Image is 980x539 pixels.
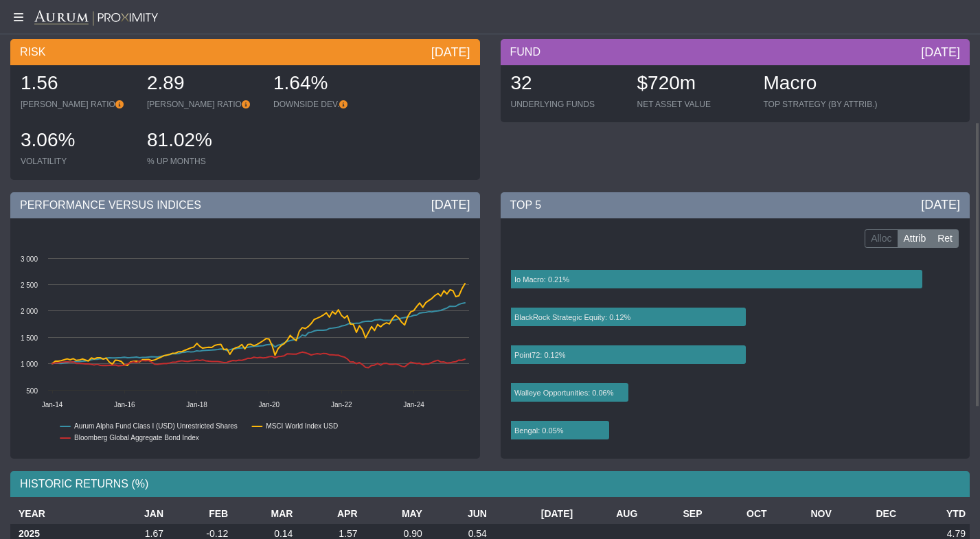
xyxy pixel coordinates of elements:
text: BlackRock Strategic Equity: 0.12% [514,313,631,321]
text: Point72: 0.12% [514,351,566,359]
div: FUND [501,39,970,65]
div: UNDERLYING FUNDS [511,99,624,110]
div: NET ASSET VALUE [637,99,750,110]
div: $720m [637,70,750,99]
text: Jan-16 [114,401,135,409]
text: Aurum Alpha Fund Class I (USD) Unrestricted Shares [74,422,238,430]
th: OCT [706,504,771,524]
div: [DATE] [431,196,470,213]
th: NOV [771,504,836,524]
th: DEC [836,504,900,524]
div: 32 [511,70,624,99]
div: DOWNSIDE DEV. [273,99,386,110]
div: [PERSON_NAME] RATIO [147,99,260,110]
div: 2.89 [147,70,260,99]
text: Jan-14 [42,401,63,409]
th: JUN [426,504,491,524]
th: YTD [900,504,970,524]
div: PERFORMANCE VERSUS INDICES [10,192,480,218]
th: JAN [103,504,168,524]
label: Alloc [865,229,898,249]
text: Jan-22 [331,401,352,409]
div: RISK [10,39,480,65]
text: Bloomberg Global Aggregate Bond Index [74,434,199,441]
div: VOLATILITY [21,156,133,167]
text: Io Macro: 0.21% [514,275,569,284]
div: [DATE] [921,44,960,60]
div: Macro [764,70,878,99]
text: Bengal: 0.05% [514,426,564,435]
div: 1.56 [21,70,133,99]
text: Jan-24 [403,401,424,409]
th: APR [297,504,361,524]
div: [DATE] [431,44,470,60]
div: 1.64% [273,70,386,99]
div: [DATE] [921,196,960,213]
text: 1 000 [21,360,38,368]
div: 81.02% [147,127,260,156]
img: Aurum-Proximity%20white.svg [34,10,158,27]
text: Jan-18 [186,401,207,409]
th: [DATE] [491,504,577,524]
div: [PERSON_NAME] RATIO [21,99,133,110]
text: 2 500 [21,282,38,289]
th: MAR [232,504,297,524]
text: Walleye Opportunities: 0.06% [514,389,614,397]
th: SEP [641,504,706,524]
text: 2 000 [21,308,38,315]
th: AUG [577,504,641,524]
th: YEAR [10,504,103,524]
text: Jan-20 [259,401,280,409]
label: Attrib [898,229,933,249]
text: 3 000 [21,255,38,263]
text: MSCI World Index USD [266,422,338,430]
label: Ret [931,229,959,249]
div: % UP MONTHS [147,156,260,167]
text: 1 500 [21,334,38,342]
div: TOP 5 [501,192,970,218]
th: FEB [168,504,232,524]
div: 3.06% [21,127,133,156]
th: MAY [362,504,426,524]
text: 500 [26,387,38,395]
div: TOP STRATEGY (BY ATTRIB.) [764,99,878,110]
div: HISTORIC RETURNS (%) [10,471,970,497]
